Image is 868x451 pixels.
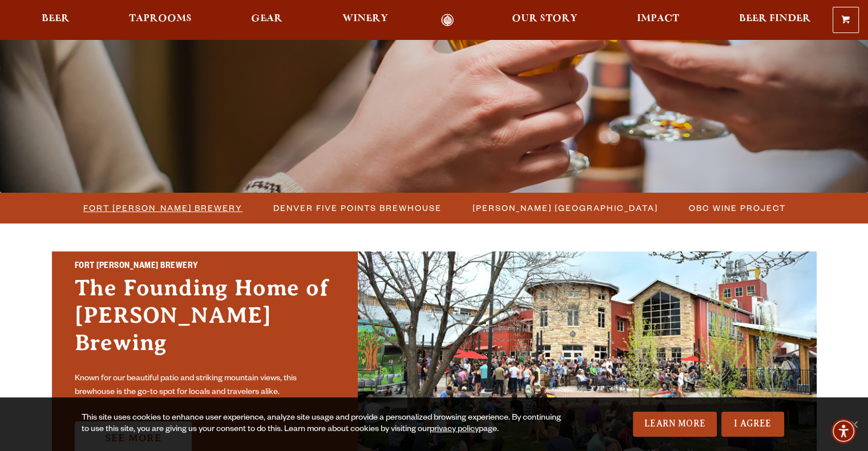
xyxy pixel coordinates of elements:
[342,14,388,23] span: Winery
[267,200,447,216] a: Denver Five Points Brewhouse
[682,200,792,216] a: OBC Wine Project
[122,14,199,27] a: Taprooms
[76,200,248,216] a: Fort [PERSON_NAME] Brewery
[512,14,578,23] span: Our Story
[273,200,442,216] span: Denver Five Points Brewhouse
[738,14,810,23] span: Beer Finder
[504,14,585,27] a: Our Story
[731,14,818,27] a: Beer Finder
[82,413,568,436] div: This site uses cookies to enhance user experience, analyze site usage and provide a personalized ...
[335,14,395,27] a: Winery
[629,14,687,27] a: Impact
[633,412,717,437] a: Learn More
[42,14,70,23] span: Beer
[75,259,335,274] h2: Fort [PERSON_NAME] Brewery
[75,274,335,368] h3: The Founding Home of [PERSON_NAME] Brewing
[129,14,192,23] span: Taprooms
[430,425,479,434] a: privacy policy
[831,419,856,444] div: Accessibility Menu
[473,200,658,216] span: [PERSON_NAME] [GEOGRAPHIC_DATA]
[34,14,77,27] a: Beer
[466,200,664,216] a: [PERSON_NAME] [GEOGRAPHIC_DATA]
[244,14,290,27] a: Gear
[689,200,786,216] span: OBC Wine Project
[251,14,282,23] span: Gear
[721,412,784,437] a: I Agree
[426,14,469,27] a: Odell Home
[83,200,243,216] span: Fort [PERSON_NAME] Brewery
[637,14,679,23] span: Impact
[75,372,335,400] p: Known for our beautiful patio and striking mountain views, this brewhouse is the go-to spot for l...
